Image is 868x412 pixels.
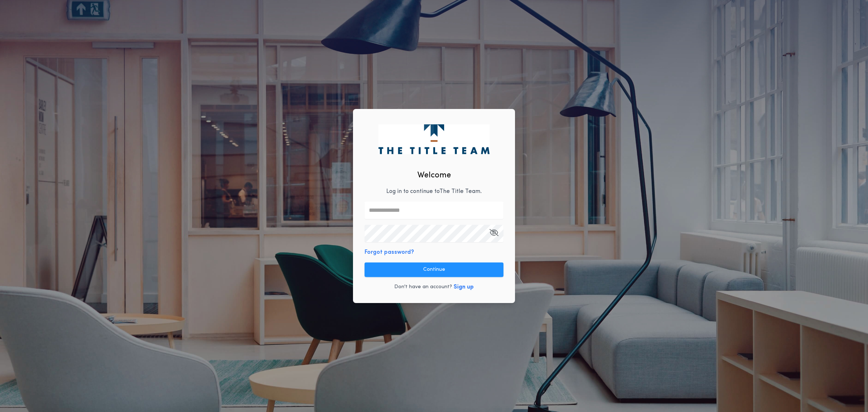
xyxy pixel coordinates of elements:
[394,283,452,291] p: Don't have an account?
[454,283,474,291] button: Sign up
[378,124,489,154] img: logo
[417,169,451,181] h2: Welcome
[365,248,414,257] button: Forgot password?
[365,262,503,277] button: Continue
[386,187,482,196] p: Log in to continue to The Title Team .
